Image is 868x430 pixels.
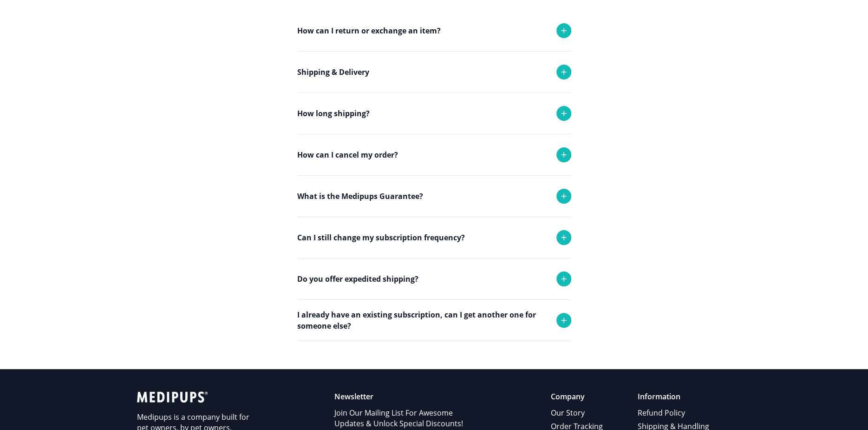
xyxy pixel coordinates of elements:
[297,273,418,284] p: Do you offer expedited shipping?
[297,258,571,306] div: Yes you can. Simply reach out to support and we will adjust your monthly deliveries!
[334,391,474,402] p: Newsletter
[297,299,571,348] div: Yes we do! Please reach out to support and we will try to accommodate any request.
[297,232,465,243] p: Can I still change my subscription frequency?
[638,391,711,402] p: Information
[297,341,571,389] div: Absolutely! Simply place the order and use the shipping address of the person who will receive th...
[297,149,398,160] p: How can I cancel my order?
[551,391,604,402] p: Company
[297,108,370,119] p: How long shipping?
[297,217,571,276] div: If you received the wrong product or your product was damaged in transit, we will replace it with...
[551,406,604,420] a: Our Story
[297,134,571,171] div: Each order takes 1-2 business days to be delivered.
[297,309,547,331] p: I already have an existing subscription, can I get another one for someone else?
[297,191,423,202] p: What is the Medipups Guarantee?
[334,408,474,429] p: Join Our Mailing List For Awesome Updates & Unlock Special Discounts!
[297,66,369,78] p: Shipping & Delivery
[638,406,711,420] a: Refund Policy
[297,175,571,257] div: Any refund request and cancellation are subject to approval and turn around time is 24-48 hours. ...
[297,25,441,36] p: How can I return or exchange an item?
